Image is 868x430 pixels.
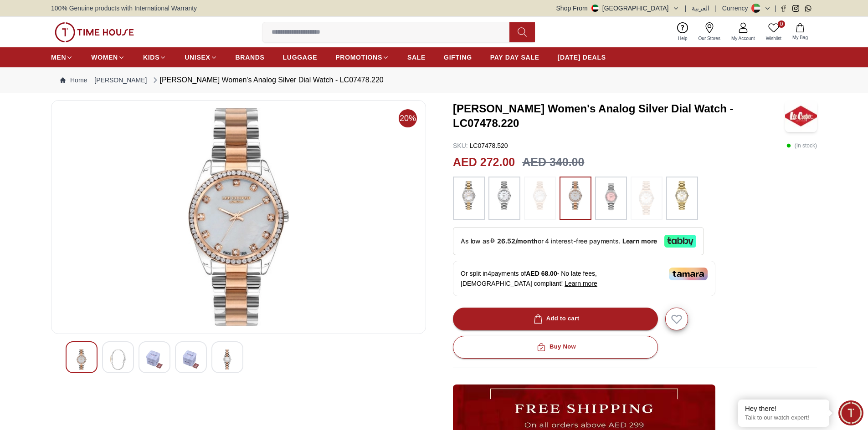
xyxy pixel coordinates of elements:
img: LEE COOPER Women's Analog Silver Dial Watch - LC07478.220 [183,349,199,370]
span: 100% Genuine products with International Warranty [51,4,197,13]
span: MEN [51,53,66,62]
a: Facebook [780,5,787,12]
a: [DATE] DEALS [558,49,606,66]
span: AED 68.00 [526,270,557,277]
div: Or split in 4 payments of - No late fees, [DEMOGRAPHIC_DATA] compliant! [453,261,715,296]
a: Instagram [792,5,799,12]
img: ... [671,181,693,210]
a: BRANDS [236,49,265,66]
span: 20% [399,109,417,127]
span: KIDS [143,53,159,62]
a: [PERSON_NAME] [94,76,147,85]
span: [DATE] DEALS [558,53,606,62]
span: SALE [407,53,426,62]
span: My Bag [789,34,812,41]
img: ... [635,181,658,215]
img: LEE COOPER Women's Analog Silver Dial Watch - LC07478.220 [73,349,90,370]
img: ... [55,22,134,42]
span: | [775,4,776,13]
p: LC07478.520 [453,141,508,150]
div: Currency [722,4,752,13]
a: GIFTING [444,49,472,66]
a: 0Wishlist [760,20,787,44]
button: My Bag [787,21,813,43]
a: PROMOTIONS [335,49,389,66]
span: PROMOTIONS [335,53,382,62]
span: | [685,4,687,13]
a: WOMEN [91,49,125,66]
img: LEE COOPER Women's Analog Silver Dial Watch - LC07478.220 [785,100,817,132]
img: LEE COOPER Women's Analog Silver Dial Watch - LC07478.220 [59,108,418,326]
img: United Arab Emirates [591,5,599,12]
p: ( In stock ) [786,141,817,150]
a: SALE [407,49,426,66]
img: ... [457,181,480,210]
img: ... [529,181,551,210]
button: Buy Now [453,336,658,359]
p: Talk to our watch expert! [745,414,822,422]
a: Home [60,76,87,85]
a: UNISEX [185,49,217,66]
img: ... [564,181,587,210]
span: | [715,4,717,13]
button: العربية [692,4,709,13]
img: ... [493,181,516,210]
img: Tamara [669,268,708,280]
img: LEE COOPER Women's Analog Silver Dial Watch - LC07478.220 [110,349,126,370]
a: PAY DAY SALE [490,49,539,66]
h3: [PERSON_NAME] Women's Analog Silver Dial Watch - LC07478.220 [453,101,785,131]
nav: Breadcrumb [51,67,817,93]
span: UNISEX [185,53,210,62]
a: MEN [51,49,73,66]
a: Our Stores [693,20,726,44]
span: Learn more [565,280,597,287]
span: 0 [778,20,785,28]
div: Add to cart [532,314,580,324]
span: BRANDS [236,53,265,62]
h3: AED 340.00 [522,154,584,171]
div: Hey there! [745,404,822,413]
a: LUGGAGE [283,49,318,66]
span: My Account [728,35,759,42]
button: Shop From[GEOGRAPHIC_DATA] [556,4,679,13]
h2: AED 272.00 [453,154,515,171]
a: KIDS [143,49,166,66]
span: Help [674,35,691,42]
span: WOMEN [91,53,118,62]
span: LUGGAGE [283,53,318,62]
div: [PERSON_NAME] Women's Analog Silver Dial Watch - LC07478.220 [151,75,384,86]
img: ... [600,181,622,212]
a: Help [673,20,693,44]
span: SKU : [453,142,468,149]
div: Chat Widget [838,400,863,425]
div: Buy Now [535,342,576,352]
span: Our Stores [695,35,724,42]
span: PAY DAY SALE [490,53,539,62]
a: Whatsapp [805,5,812,12]
img: LEE COOPER Women's Analog Silver Dial Watch - LC07478.220 [219,349,236,370]
button: Add to cart [453,308,658,330]
span: Wishlist [762,35,785,42]
img: LEE COOPER Women's Analog Silver Dial Watch - LC07478.220 [146,349,163,370]
span: GIFTING [444,53,472,62]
